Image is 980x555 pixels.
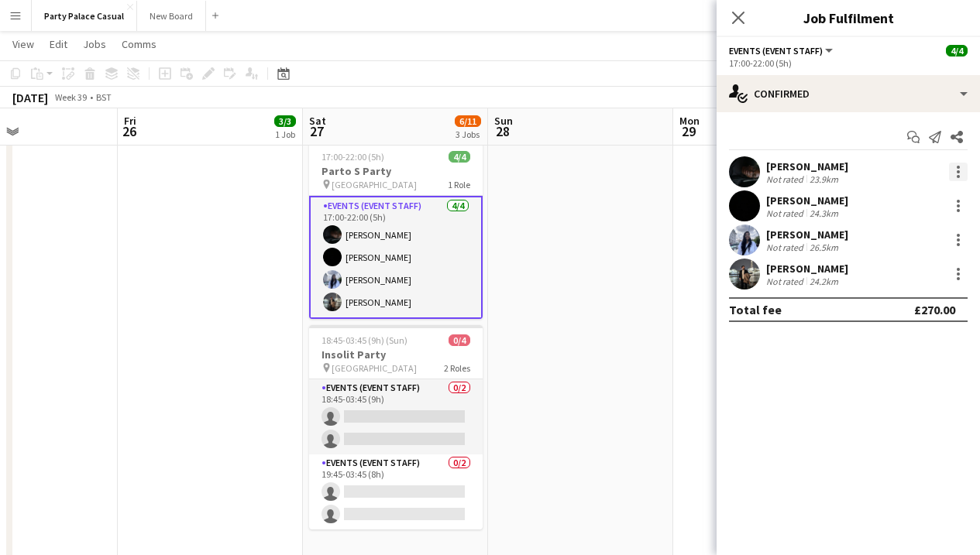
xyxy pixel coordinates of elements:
div: 24.3km [806,207,841,219]
h3: Insolit Party [309,348,483,361]
div: Confirmed [717,75,980,112]
span: 18:45-03:45 (9h) (Sun) [322,334,407,346]
button: Events (Event Staff) [729,45,835,57]
div: Not rated [766,207,806,219]
span: Events (Event Staff) [729,45,823,57]
span: 4/4 [946,45,968,57]
span: Fri [124,114,136,128]
div: Not rated [766,173,806,185]
div: 17:00-22:00 (5h) [729,57,968,69]
app-job-card: 17:00-22:00 (5h)4/4Parto S Party [GEOGRAPHIC_DATA]1 RoleEvents (Event Staff)4/417:00-22:00 (5h)[P... [309,142,483,319]
a: Jobs [77,34,112,54]
div: 3 Jobs [456,128,480,140]
span: Mon [679,114,700,128]
div: [DATE] [12,90,48,105]
span: Week 39 [51,91,90,103]
app-card-role: Events (Event Staff)0/219:45-03:45 (8h) [309,454,483,529]
div: 1 Job [275,128,295,140]
span: 28 [492,122,513,140]
div: 24.2km [806,276,841,287]
div: [PERSON_NAME] [766,262,848,276]
button: New Board [137,1,206,31]
h3: Job Fulfilment [717,8,980,28]
div: Not rated [766,242,806,253]
a: Edit [43,34,74,54]
span: [GEOGRAPHIC_DATA] [332,179,417,190]
span: 27 [307,122,326,140]
span: Comms [122,37,156,51]
button: Party Palace Casual [32,1,137,31]
div: BST [96,91,112,103]
span: 17:00-22:00 (5h) [322,151,384,163]
span: Edit [50,37,67,51]
app-job-card: 18:45-03:45 (9h) (Sun)0/4Insolit Party [GEOGRAPHIC_DATA]2 RolesEvents (Event Staff)0/218:45-03:45... [309,325,483,529]
div: [PERSON_NAME] [766,194,848,207]
span: Sun [494,114,513,128]
div: Total fee [729,302,782,317]
span: 1 Role [448,179,470,190]
span: [GEOGRAPHIC_DATA] [332,362,417,374]
span: Jobs [83,37,106,51]
span: Sat [309,114,326,128]
div: 23.9km [806,173,841,185]
div: Not rated [766,276,806,287]
a: View [6,34,40,54]
span: 3/3 [274,115,296,127]
span: 4/4 [449,151,470,163]
span: 26 [122,122,136,140]
a: Comms [115,34,163,54]
div: £270.00 [914,302,955,317]
div: [PERSON_NAME] [766,159,848,173]
span: 2 Roles [444,362,470,374]
app-card-role: Events (Event Staff)4/417:00-22:00 (5h)[PERSON_NAME][PERSON_NAME][PERSON_NAME][PERSON_NAME] [309,196,483,319]
div: [PERSON_NAME] [766,228,848,242]
span: View [12,37,34,51]
span: 29 [677,122,700,140]
div: 26.5km [806,242,841,253]
span: 0/4 [449,334,470,346]
span: 6/11 [455,115,481,127]
h3: Parto S Party [309,164,483,178]
app-card-role: Events (Event Staff)0/218:45-03:45 (9h) [309,379,483,454]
